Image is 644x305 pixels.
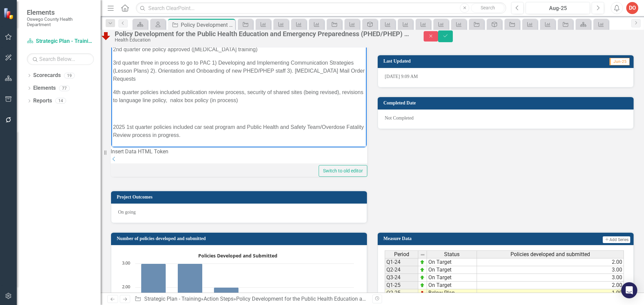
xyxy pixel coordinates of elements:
[471,3,504,13] button: Search
[444,251,460,257] span: Status
[236,296,484,302] div: Policy Development for the Public Health Education and Emergency Preparedness (PHED/PHEP) division
[27,16,94,27] small: Oswego County Health Department
[420,290,425,296] img: TnMDeAgwAPMxUmUi88jYAAAAAElFTkSuQmCC
[477,258,624,266] td: 2.00
[181,21,233,29] div: Policy Development for the Public Health Education and Emergency Preparedness (PHED/PHEP) division
[526,2,590,14] button: Aug-25
[511,251,590,257] span: Policies developed and submitted
[59,85,70,91] div: 77
[477,289,624,297] td: 1.00
[427,266,477,274] td: On Target
[117,236,364,241] h3: Number of policies developed and submitted
[319,165,367,177] button: Switch to old editor
[477,282,624,289] td: 2.00
[64,73,75,78] div: 19
[144,296,201,302] a: Strategic Plan - Training
[427,258,477,266] td: On Target
[609,58,630,65] span: Jun-25
[481,5,495,10] span: Search
[111,30,367,147] iframe: Rich Text Area
[621,282,637,298] div: Open Intercom Messenger
[55,98,66,104] div: 14
[27,53,94,65] input: Search Below...
[118,209,360,216] p: On going
[111,148,367,156] div: Insert Data HTML Token
[385,282,418,289] td: Q1-25
[420,283,425,288] img: zOikAAAAAElFTkSuQmCC
[394,251,409,257] span: Period
[477,274,624,282] td: 3.00
[477,266,624,274] td: 3.00
[420,259,425,265] img: zOikAAAAAElFTkSuQmCC
[385,274,418,282] td: Q3-24
[383,236,508,241] h3: Measure Data
[27,8,94,16] span: Elements
[135,295,367,303] div: » »
[204,296,233,302] a: Action Steps
[117,195,364,200] h3: Project Outcomes
[385,258,418,266] td: Q1-24
[33,97,52,105] a: Reports
[378,68,634,87] div: [DATE] 9:09 AM
[385,289,418,297] td: Q2-25
[383,59,524,64] h3: Last Updated
[122,284,130,290] text: 2.00
[385,266,418,274] td: Q2-24
[528,4,588,12] div: Aug-25
[33,72,61,79] a: Scorecards
[383,100,630,105] h3: Completed Date
[420,275,425,280] img: zOikAAAAAElFTkSuQmCC
[378,109,634,129] div: Not Completed
[198,252,277,259] text: Policies Developed and Submitted
[420,267,425,273] img: zOikAAAAAElFTkSuQmCC
[115,30,410,37] div: Policy Development for the Public Health Education and Emergency Preparedness (PHED/PHEP) division
[420,252,425,257] img: 8DAGhfEEPCf229AAAAAElFTkSuQmCC
[33,84,56,92] a: Elements
[427,289,477,297] td: Below Plan
[101,30,111,41] img: Below Plan
[626,2,638,14] button: DO
[427,282,477,289] td: On Target
[136,2,506,14] input: Search ClearPoint...
[27,37,94,45] a: Strategic Plan - Training
[122,260,130,266] text: 3.00
[427,274,477,282] td: On Target
[3,7,15,19] img: ClearPoint Strategy
[603,236,630,243] button: Add Series
[115,37,410,43] div: Health Education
